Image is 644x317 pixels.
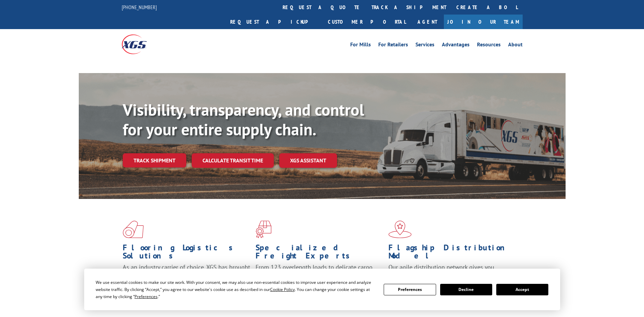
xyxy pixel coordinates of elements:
[508,42,523,49] a: About
[442,42,470,49] a: Advantages
[477,42,501,49] a: Resources
[123,244,251,263] h1: Flooring Logistics Solutions
[135,294,158,299] span: Preferences
[388,244,516,263] h1: Flagship Distribution Model
[256,221,271,238] img: xgs-icon-focused-on-flooring-red
[323,15,411,29] a: Customer Portal
[415,42,434,49] a: Services
[384,284,436,295] button: Preferences
[225,15,323,29] a: Request a pickup
[256,263,383,293] p: From 123 overlength loads to delicate cargo, our experienced staff knows the best way to move you...
[192,153,274,168] a: Calculate transit time
[440,284,492,295] button: Decline
[388,263,513,279] span: Our agile distribution network gives you nationwide inventory management on demand.
[84,269,560,310] div: Cookie Consent Prompt
[123,99,364,140] b: Visibility, transparency, and control for your entire supply chain.
[496,284,548,295] button: Accept
[411,15,444,29] a: Agent
[444,15,523,29] a: Join Our Team
[123,263,250,287] span: As an industry carrier of choice, XGS has brought innovation and dedication to flooring logistics...
[279,153,337,168] a: XGS ASSISTANT
[378,42,408,49] a: For Retailers
[122,4,157,10] a: [PHONE_NUMBER]
[256,244,383,263] h1: Specialized Freight Experts
[270,287,295,292] span: Cookie Policy
[123,153,186,167] a: Track shipment
[96,279,376,300] div: We use essential cookies to make our site work. With your consent, we may also use non-essential ...
[388,221,412,238] img: xgs-icon-flagship-distribution-model-red
[123,221,144,238] img: xgs-icon-total-supply-chain-intelligence-red
[350,42,371,49] a: For Mills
